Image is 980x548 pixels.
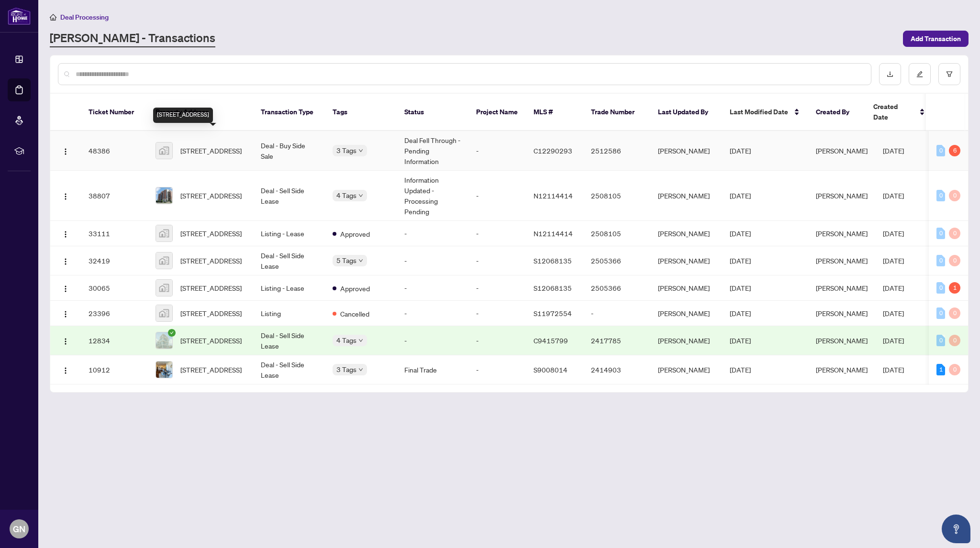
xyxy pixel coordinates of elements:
[253,301,325,326] td: Listing
[650,94,722,131] th: Last Updated By
[883,284,904,292] span: [DATE]
[816,146,868,155] span: [PERSON_NAME]
[730,336,751,345] span: [DATE]
[397,171,468,221] td: Information Updated - Processing Pending
[468,246,526,275] td: -
[526,94,583,131] th: MLS #
[730,191,751,200] span: [DATE]
[156,280,172,296] img: thumbnail-img
[650,171,722,221] td: [PERSON_NAME]
[397,301,468,326] td: -
[534,309,572,318] span: S11972554
[936,255,945,266] div: 0
[730,146,751,155] span: [DATE]
[180,145,242,156] span: [STREET_ADDRESS]
[936,190,945,201] div: 0
[8,7,31,25] img: logo
[81,301,148,326] td: 23396
[583,355,650,384] td: 2414903
[62,338,69,345] img: Logo
[583,131,650,171] td: 2512586
[58,253,73,268] button: Logo
[156,187,172,204] img: thumbnail-img
[253,94,325,131] th: Transaction Type
[325,94,397,131] th: Tags
[468,171,526,221] td: -
[883,309,904,318] span: [DATE]
[58,362,73,377] button: Logo
[180,335,242,346] span: [STREET_ADDRESS]
[253,275,325,301] td: Listing - Lease
[180,228,242,239] span: [STREET_ADDRESS]
[336,364,356,375] span: 3 Tags
[583,301,650,326] td: -
[942,515,970,543] button: Open asap
[156,305,172,321] img: thumbnail-img
[62,258,69,265] img: Logo
[340,229,370,239] span: Approved
[816,284,868,292] span: [PERSON_NAME]
[336,255,356,266] span: 5 Tags
[583,221,650,246] td: 2508105
[62,193,69,200] img: Logo
[468,221,526,246] td: -
[816,229,868,238] span: [PERSON_NAME]
[156,362,172,378] img: thumbnail-img
[58,143,73,158] button: Logo
[909,63,931,85] button: edit
[949,255,960,266] div: 0
[936,364,945,375] div: 1
[650,275,722,301] td: [PERSON_NAME]
[62,148,69,155] img: Logo
[358,367,363,372] span: down
[468,301,526,326] td: -
[534,191,573,200] span: N12114414
[81,131,148,171] td: 48386
[180,255,242,266] span: [STREET_ADDRESS]
[873,101,913,122] span: Created Date
[730,107,788,117] span: Last Modified Date
[879,63,901,85] button: download
[883,191,904,200] span: [DATE]
[534,229,573,238] span: N12114414
[650,355,722,384] td: [PERSON_NAME]
[534,256,572,265] span: S12068135
[180,364,242,375] span: [STREET_ADDRESS]
[62,367,69,374] img: Logo
[816,191,868,200] span: [PERSON_NAME]
[936,145,945,156] div: 0
[949,190,960,201] div: 0
[808,94,866,131] th: Created By
[883,146,904,155] span: [DATE]
[336,145,356,156] span: 3 Tags
[58,306,73,321] button: Logo
[340,308,369,319] span: Cancelled
[534,284,572,292] span: S12068135
[938,63,960,85] button: filter
[730,284,751,292] span: [DATE]
[358,193,363,198] span: down
[583,326,650,355] td: 2417785
[911,31,961,46] span: Add Transaction
[397,131,468,171] td: Deal Fell Through - Pending Information
[730,309,751,318] span: [DATE]
[949,282,960,294] div: 1
[936,228,945,239] div: 0
[81,221,148,246] td: 33111
[58,226,73,241] button: Logo
[81,94,148,131] th: Ticket Number
[336,190,356,201] span: 4 Tags
[583,246,650,275] td: 2505366
[949,307,960,319] div: 0
[534,146,572,155] span: C12290293
[58,280,73,296] button: Logo
[949,335,960,346] div: 0
[336,335,356,346] span: 4 Tags
[816,309,868,318] span: [PERSON_NAME]
[81,326,148,355] td: 12834
[949,228,960,239] div: 0
[866,94,933,131] th: Created Date
[650,301,722,326] td: [PERSON_NAME]
[58,188,73,203] button: Logo
[887,71,893,77] span: download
